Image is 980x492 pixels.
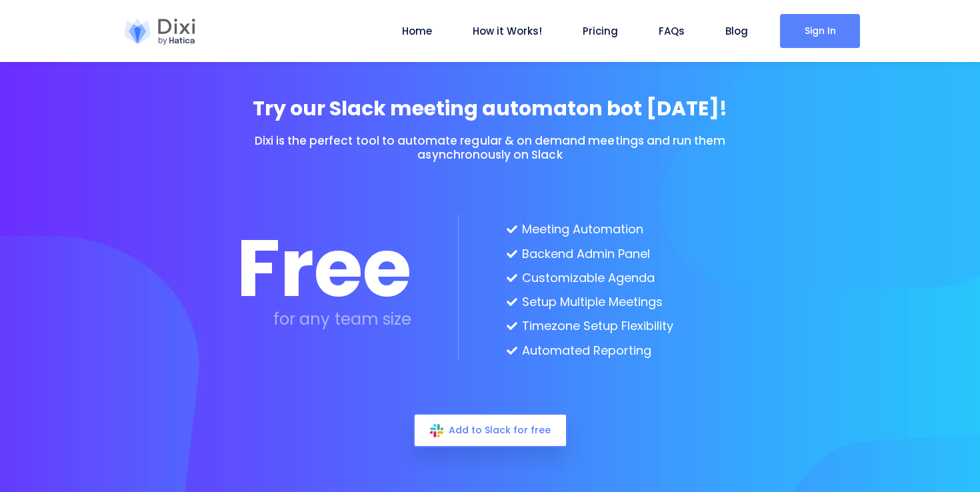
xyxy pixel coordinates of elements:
[237,97,743,121] h2: Try our Slack meeting automaton bot [DATE]!
[237,134,743,161] h6: Dixi is the perfect tool to automate regular & on demand meetings and run them asynchronously on ...
[449,423,551,437] span: Add to Slack for free
[237,238,411,298] h3: Free
[507,341,673,360] li: Automated Reporting
[430,424,443,437] img: slack-icon
[653,23,690,39] a: FAQs
[237,311,411,327] h6: for any team size
[577,23,623,39] a: Pricing
[507,245,673,263] li: Backend Admin Panel
[507,220,673,239] li: Meeting Automation
[507,293,673,311] li: Setup Multiple Meetings
[507,317,673,335] li: Timezone Setup Flexibility
[720,23,753,39] a: Blog
[413,413,567,447] a: Add to Slack for free
[780,14,860,48] a: Sign In
[507,269,673,287] li: Customizable Agenda
[397,23,437,39] a: Home
[467,23,547,39] a: How it Works!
